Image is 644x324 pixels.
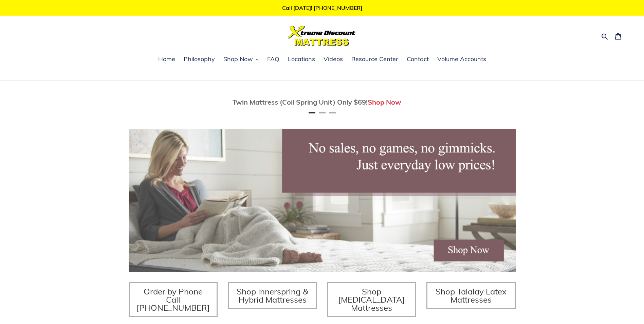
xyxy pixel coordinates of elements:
span: Shop Now [223,55,253,63]
span: Home [158,55,175,63]
a: Shop [MEDICAL_DATA] Mattresses [327,282,417,317]
span: Volume Accounts [437,55,486,63]
a: Shop Now [368,98,401,106]
span: Shop Innerspring & Hybrid Mattresses [237,286,308,305]
span: Shop [MEDICAL_DATA] Mattresses [338,286,405,313]
a: Resource Center [348,54,402,65]
span: FAQ [267,55,279,63]
span: Videos [324,55,343,63]
span: Locations [288,55,315,63]
a: Shop Innerspring & Hybrid Mattresses [228,282,317,309]
span: Shop Talalay Latex Mattresses [436,286,507,305]
a: FAQ [264,54,283,65]
span: Philosophy [184,55,215,63]
a: Home [155,54,179,65]
button: Page 2 [319,112,326,113]
a: Contact [403,54,432,65]
span: Order by Phone Call [PHONE_NUMBER] [136,286,210,313]
img: Xtreme Discount Mattress [288,26,356,46]
a: Volume Accounts [434,54,490,65]
span: Resource Center [351,55,398,63]
a: Philosophy [180,54,218,65]
a: Shop Talalay Latex Mattresses [426,282,516,309]
button: Page 3 [329,112,336,113]
span: Twin Mattress (Coil Spring Unit) Only $69! [233,98,368,106]
button: Shop Now [220,54,262,65]
button: Page 1 [309,112,315,113]
img: herobannermay2022-1652879215306_1200x.jpg [129,129,516,272]
a: Locations [284,54,318,65]
a: Order by Phone Call [PHONE_NUMBER] [129,282,218,317]
span: Contact [407,55,429,63]
a: Videos [320,54,346,65]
